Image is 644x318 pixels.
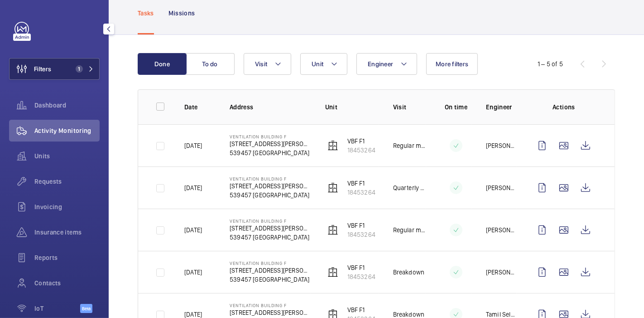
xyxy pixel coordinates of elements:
[138,9,154,18] p: Tasks
[347,272,375,281] p: 18453264
[230,224,311,233] p: [STREET_ADDRESS][PERSON_NAME]
[356,53,417,75] button: Engineer
[230,134,311,139] p: Ventilation Building F
[327,140,338,151] img: elevator.svg
[186,53,235,75] button: To do
[34,253,100,262] span: Reports
[230,303,311,308] p: Ventilation Building F
[393,103,426,112] p: Visit
[327,225,338,235] img: elevator.svg
[347,188,375,197] p: 18453264
[9,58,100,80] button: Filters1
[347,305,375,314] p: VBF F1
[531,103,596,112] p: Actions
[347,137,375,146] p: VBF F1
[393,183,426,192] p: Quarterly maintenance
[76,65,83,73] span: 1
[441,103,471,112] p: On time
[34,228,100,237] span: Insurance items
[347,146,375,155] p: 18453264
[34,304,80,313] span: IoT
[300,53,347,75] button: Unit
[312,60,323,68] span: Unit
[538,59,563,68] div: 1 – 5 of 5
[347,263,375,272] p: VBF F1
[184,141,202,150] p: [DATE]
[230,308,311,317] p: [STREET_ADDRESS][PERSON_NAME]
[230,275,311,284] p: 539457 [GEOGRAPHIC_DATA]
[230,103,311,112] p: Address
[347,221,375,230] p: VBF F1
[255,60,267,68] span: Visit
[486,141,517,150] p: [PERSON_NAME]
[368,60,393,68] span: Engineer
[436,60,468,68] span: More filters
[80,304,92,313] span: Beta
[230,260,311,266] p: Ventilation Building F
[347,179,375,188] p: VBF F1
[34,152,100,161] span: Units
[230,191,311,200] p: 539457 [GEOGRAPHIC_DATA]
[230,218,311,224] p: Ventilation Building F
[34,126,100,135] span: Activity Monitoring
[138,53,187,75] button: Done
[34,279,100,288] span: Contacts
[34,64,51,73] span: Filters
[34,202,100,211] span: Invoicing
[184,103,215,112] p: Date
[184,183,202,192] p: [DATE]
[486,225,517,235] p: [PERSON_NAME]
[426,53,478,75] button: More filters
[230,266,311,275] p: [STREET_ADDRESS][PERSON_NAME]
[244,53,291,75] button: Visit
[168,9,195,18] p: Missions
[184,225,202,235] p: [DATE]
[230,233,311,242] p: 539457 [GEOGRAPHIC_DATA]
[184,268,202,277] p: [DATE]
[327,182,338,193] img: elevator.svg
[393,225,426,235] p: Regular maintenance
[393,268,425,277] p: Breakdown
[347,230,375,239] p: 18453264
[486,183,517,192] p: [PERSON_NAME]
[325,103,379,112] p: Unit
[34,101,100,110] span: Dashboard
[230,181,311,191] p: [STREET_ADDRESS][PERSON_NAME]
[327,267,338,278] img: elevator.svg
[486,268,517,277] p: [PERSON_NAME]
[34,177,100,186] span: Requests
[393,141,426,150] p: Regular maintenance
[230,176,311,181] p: Ventilation Building F
[230,148,311,157] p: 539457 [GEOGRAPHIC_DATA]
[230,139,311,148] p: [STREET_ADDRESS][PERSON_NAME]
[486,103,517,112] p: Engineer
